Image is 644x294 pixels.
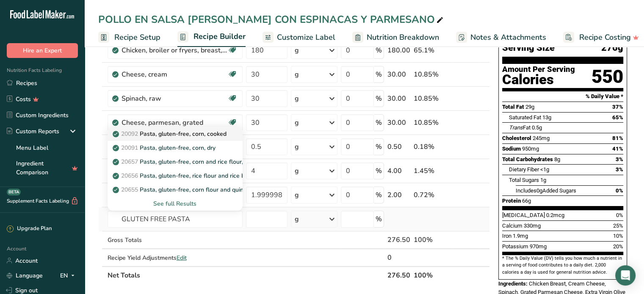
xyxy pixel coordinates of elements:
[546,212,564,218] span: 0.2mcg
[108,169,243,183] a: 20656Pasta, gluten-free, rice flour and rice bran extract, cooked, [PERSON_NAME]
[616,212,623,218] span: 0%
[414,142,450,152] div: 0.18%
[98,12,445,27] div: POLLO EN SALSA [PERSON_NAME] CON ESPINACAS Y PARMESANO
[414,166,450,176] div: 1.45%
[295,142,299,152] div: g
[613,233,623,239] span: 10%
[295,93,299,104] div: g
[601,43,623,53] span: 276g
[7,225,52,233] div: Upgrade Plan
[536,187,542,194] span: 0g
[542,114,551,121] span: 13g
[108,155,243,169] a: 20657Pasta, gluten-free, corn and rice flour, cooked
[533,135,550,141] span: 245mg
[414,69,450,80] div: 10.85%
[295,118,299,128] div: g
[522,146,539,152] span: 950mg
[414,190,450,200] div: 0.72%
[612,114,623,121] span: 65%
[613,223,623,229] span: 25%
[616,166,623,173] span: 3%
[387,190,410,200] div: 2.00
[108,236,243,245] div: Gross Totals
[386,266,412,284] th: 276.50
[502,212,545,218] span: [MEDICAL_DATA]
[7,43,78,58] button: Hire an Expert
[295,166,299,176] div: g
[502,74,575,86] div: Calories
[613,243,623,250] span: 20%
[456,28,546,47] a: Notes & Attachments
[98,28,160,47] a: Recipe Setup
[295,190,299,200] div: g
[554,156,560,162] span: 8g
[114,199,236,208] div: See full Results
[114,171,348,180] p: Pasta, gluten-free, rice flour and rice bran extract, cooked, [PERSON_NAME]
[502,91,623,102] section: % Daily Value *
[106,266,386,284] th: Net Totals
[177,27,246,47] a: Recipe Builder
[540,177,546,183] span: 1g
[414,93,450,104] div: 10.85%
[509,177,539,183] span: Total Sugars
[121,144,138,152] span: 20091
[509,166,539,173] span: Dietary Fiber
[387,45,410,55] div: 180.00
[530,243,547,250] span: 970mg
[108,253,243,262] div: Recipe Yield Adjustments
[470,32,546,43] span: Notes & Attachments
[412,266,451,284] th: 100%
[522,198,531,204] span: 66g
[498,280,528,287] span: Ingredients:
[7,127,59,136] div: Custom Reports
[122,93,227,104] div: Spinach, raw
[193,31,246,42] span: Recipe Builder
[616,156,623,162] span: 3%
[615,265,636,286] div: Open Intercom Messenger
[108,127,243,141] a: 20092Pasta, gluten-free, corn, cooked
[502,146,521,152] span: Sodium
[612,146,623,152] span: 41%
[387,253,410,263] div: 0
[414,235,450,245] div: 100%
[502,233,511,239] span: Iron
[295,69,299,80] div: g
[502,135,531,141] span: Cholesterol
[277,32,335,43] span: Customize Label
[121,172,138,180] span: 20656
[502,156,553,162] span: Total Carbohydrates
[122,45,227,55] div: Chicken, broiler or fryers, breast, skinless, boneless, meat only, cooked, grilled
[516,187,576,194] span: Includes Added Sugars
[525,104,534,110] span: 29g
[502,243,528,250] span: Potassium
[114,143,216,152] p: Pasta, gluten-free, corn, dry
[414,118,450,128] div: 10.85%
[295,45,299,55] div: g
[591,66,623,88] div: 550
[387,142,410,152] div: 0.50
[122,69,227,80] div: Cheese, cream
[387,166,410,176] div: 4.00
[114,157,264,166] p: Pasta, gluten-free, corn and rice flour, cooked
[60,270,78,280] div: EN
[612,135,623,141] span: 81%
[121,186,138,194] span: 20655
[532,124,542,131] span: 0.5g
[108,197,243,211] div: See full Results
[387,235,410,245] div: 276.50
[114,185,345,194] p: Pasta, gluten-free, corn flour and quinoa flour, cooked, ANCIENT HARVEST
[563,28,639,47] a: Recipe Costing
[509,124,523,131] i: Trans
[579,32,631,43] span: Recipe Costing
[108,211,243,228] input: Add Ingredient
[502,198,521,204] span: Protein
[387,69,410,80] div: 30.00
[177,254,187,262] span: Edit
[295,214,299,224] div: g
[502,255,623,276] section: * The % Daily Value (DV) tells you how much a nutrient in a serving of food contributes to a dail...
[108,183,243,197] a: 20655Pasta, gluten-free, corn flour and quinoa flour, cooked, ANCIENT HARVEST
[414,45,450,55] div: 65.1%
[509,114,541,121] span: Saturated Fat
[540,166,549,173] span: <1g
[108,141,243,155] a: 20091Pasta, gluten-free, corn, dry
